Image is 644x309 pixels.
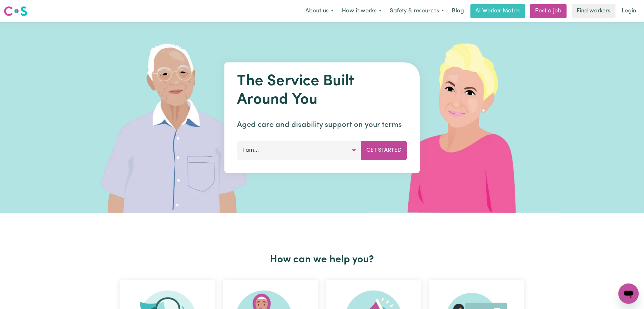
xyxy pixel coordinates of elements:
[237,141,361,160] button: I am...
[386,4,448,18] button: Safety & resources
[301,4,338,18] button: About us
[530,4,567,18] a: Post a job
[619,284,639,304] iframe: Button to launch messaging window
[618,4,640,18] a: Login
[116,254,528,266] h2: How can we help you?
[237,119,407,131] p: Aged care and disability support on your terms
[572,4,616,18] a: Find workers
[4,5,27,17] img: Careseekers logo
[471,4,525,18] a: AI Worker Match
[4,4,27,18] a: Careseekers logo
[338,4,386,18] button: How it works
[361,141,407,160] button: Get Started
[237,72,407,109] h1: The Service Built Around You
[448,4,468,18] a: Blog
